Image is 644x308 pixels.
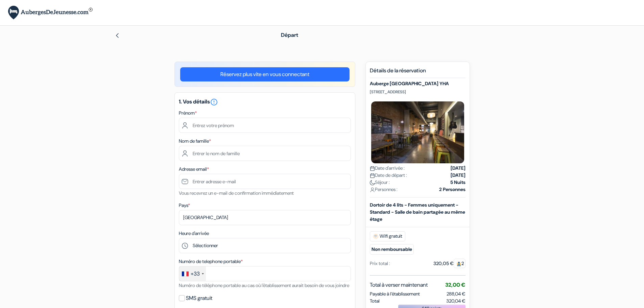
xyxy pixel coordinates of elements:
[370,298,380,305] span: Total
[179,202,190,209] label: Pays
[210,98,218,105] a: error_outline
[191,270,200,278] div: +33
[370,173,375,178] img: calendar.svg
[451,172,466,179] strong: [DATE]
[179,110,197,117] label: Prénom
[370,172,407,179] span: Date de départ :
[370,231,405,241] span: Wifi gratuit
[210,98,218,106] i: error_outline
[445,281,466,288] span: 32,00 €
[115,33,120,38] img: left_arrow.svg
[370,166,375,171] img: calendar.svg
[180,67,350,81] a: Réservez plus vite en vous connectant
[370,165,405,172] span: Date d'arrivée :
[179,98,351,106] h5: 1. Vos détails
[179,166,209,173] label: Adresse email
[179,258,243,265] label: Numéro de telephone portable
[179,138,211,145] label: Nom de famille
[373,234,378,239] img: free_wifi.svg
[433,260,466,267] div: 320,05 €
[370,187,375,192] img: user_icon.svg
[370,89,466,95] p: [STREET_ADDRESS]
[446,298,466,305] span: 320,04 €
[179,190,294,196] small: Vous recevrez un e-mail de confirmation immédiatement
[186,293,212,303] label: SMS gratuit
[179,266,206,281] div: France: +33
[8,6,93,20] img: AubergesDeJeunesse.com
[370,260,390,267] div: Prix total :
[179,146,351,161] input: Entrer le nom de famille
[179,282,349,288] small: Numéro de téléphone portable au cas où l'établissement aurait besoin de vous joindre
[370,244,414,255] small: Non remboursable
[370,186,398,193] span: Personnes :
[370,81,466,87] h5: Auberge [GEOGRAPHIC_DATA] YHA
[179,118,351,133] input: Entrez votre prénom
[450,179,466,186] strong: 5 Nuits
[370,179,390,186] span: Séjour :
[454,259,466,268] span: 2
[456,261,461,266] img: guest.svg
[451,165,466,172] strong: [DATE]
[370,290,420,298] span: Payable à l’établissement
[370,202,465,222] b: Dortoir de 4 lits - Femmes uniquement - Standard - Salle de bain partagée au même étage
[370,180,375,185] img: moon.svg
[439,186,466,193] strong: 2 Personnes
[179,174,351,189] input: Entrer adresse e-mail
[281,31,298,39] span: Départ
[447,291,466,297] span: 288,04 €
[179,230,209,237] label: Heure d'arrivée
[370,281,428,289] span: Total à verser maintenant
[370,67,466,78] h5: Détails de la réservation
